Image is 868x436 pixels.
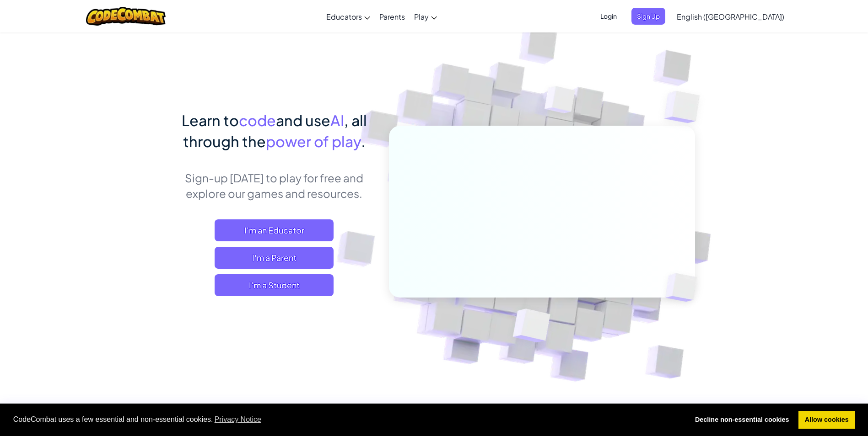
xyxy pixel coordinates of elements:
[215,219,334,241] a: I'm an Educator
[414,12,429,21] span: Play
[410,4,442,29] a: Play
[672,4,789,29] a: English ([GEOGRAPHIC_DATA])
[375,4,410,29] a: Parents
[13,413,682,426] span: CodeCombat uses a few essential and non-essential cookies.
[650,254,718,321] img: Overlap cubes
[798,411,855,429] a: allow cookies
[86,7,166,26] img: CodeCombat logo
[215,247,334,269] a: I'm a Parent
[330,111,344,129] span: AI
[689,411,795,429] a: deny cookies
[595,8,622,25] button: Login
[266,132,361,150] span: power of play
[239,111,276,129] span: code
[322,4,375,29] a: Educators
[646,69,725,146] img: Overlap cubes
[527,68,593,136] img: Overlap cubes
[677,12,784,21] span: English ([GEOGRAPHIC_DATA])
[326,12,362,21] span: Educators
[173,170,375,201] p: Sign-up [DATE] to play for free and explore our games and resources.
[631,8,665,25] button: Sign Up
[276,111,330,129] span: and use
[213,413,263,426] a: learn more about cookies
[215,274,334,296] button: I'm a Student
[361,132,366,150] span: .
[490,289,572,365] img: Overlap cubes
[182,111,239,129] span: Learn to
